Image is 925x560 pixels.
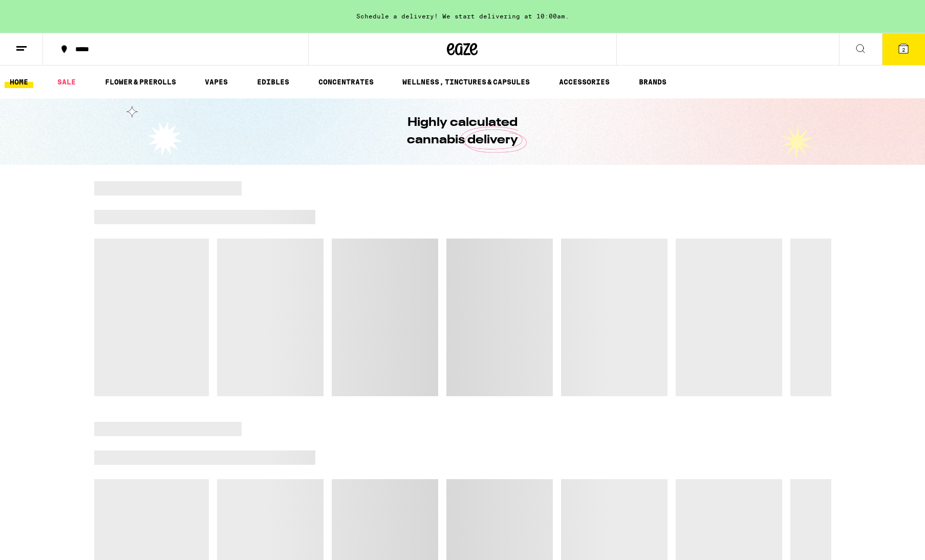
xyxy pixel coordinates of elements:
[902,47,905,53] span: 2
[252,76,294,88] a: EDIBLES
[554,76,615,88] a: ACCESSORIES
[5,76,33,88] a: HOME
[378,114,547,149] h1: Highly calculated cannabis delivery
[634,76,672,88] a: BRANDS
[52,76,81,88] a: SALE
[313,76,379,88] a: CONCENTRATES
[200,76,233,88] a: VAPES
[882,33,925,65] button: 2
[397,76,535,88] a: WELLNESS, TINCTURES & CAPSULES
[100,76,181,88] a: FLOWER & PREROLLS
